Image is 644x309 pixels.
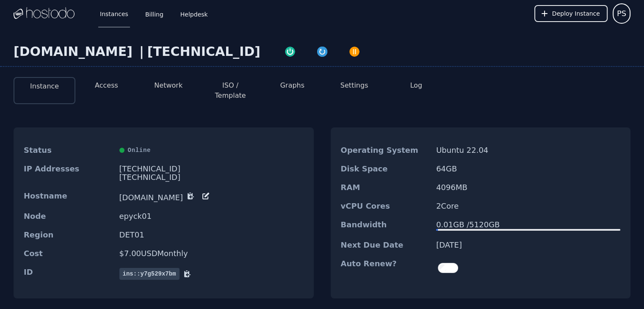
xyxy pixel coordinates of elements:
[24,231,113,239] dt: Region
[24,249,113,258] dt: Cost
[119,212,304,221] dd: epyck01
[119,146,304,154] div: Online
[24,146,113,154] dt: Status
[30,81,59,91] button: Instance
[348,46,360,58] img: Power Off
[95,80,118,91] button: Access
[341,259,430,276] dt: Auto Renew?
[14,44,136,59] div: [DOMAIN_NAME]
[341,183,430,192] dt: RAM
[552,9,600,18] span: Deploy Instance
[316,46,328,58] img: Restart
[24,212,113,221] dt: Node
[436,146,620,154] dd: Ubuntu 22.04
[24,268,113,280] dt: ID
[14,7,75,20] img: Logo
[340,80,368,91] button: Settings
[119,231,304,239] dd: DET01
[613,3,630,24] button: User menu
[24,192,113,202] dt: Hostname
[341,165,430,173] dt: Disk Space
[410,80,423,91] button: Log
[24,165,113,182] dt: IP Addresses
[306,44,338,58] button: Restart
[534,5,608,22] button: Deploy Instance
[119,249,304,258] dd: $ 7.00 USD Monthly
[341,221,430,231] dt: Bandwidth
[436,165,620,173] dd: 64 GB
[136,44,147,59] div: |
[119,173,304,182] div: [TECHNICAL_ID]
[338,44,370,58] button: Power Off
[119,268,180,280] span: ins::y7g529x7bm
[147,44,260,59] div: [TECHNICAL_ID]
[617,8,626,19] span: PS
[341,146,430,154] dt: Operating System
[206,80,254,101] button: ISO / Template
[119,192,304,202] dd: [DOMAIN_NAME]
[274,44,306,58] button: Power On
[119,165,304,173] div: [TECHNICAL_ID]
[154,80,182,91] button: Network
[284,46,296,58] img: Power On
[341,241,430,249] dt: Next Due Date
[436,202,620,210] dd: 2 Core
[436,183,620,192] dd: 4096 MB
[436,221,620,229] div: 0.01 GB / 5120 GB
[280,80,304,91] button: Graphs
[341,202,430,210] dt: vCPU Cores
[436,241,620,249] dd: [DATE]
